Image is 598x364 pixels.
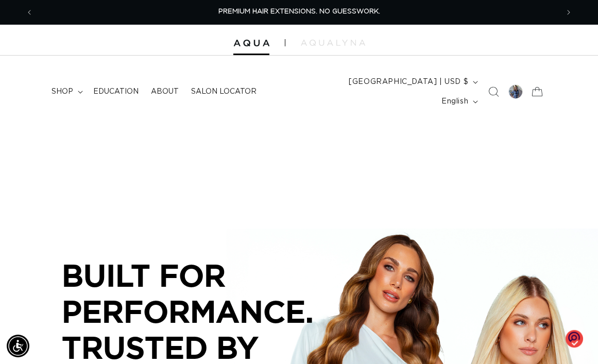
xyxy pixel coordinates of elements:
[185,81,263,102] a: Salon Locator
[7,335,29,357] div: Accessibility Menu
[566,330,583,349] img: o1IwAAAABJRU5ErkJggg==
[151,87,179,96] span: About
[349,77,468,88] span: [GEOGRAPHIC_DATA] | USD $
[52,87,73,96] span: shop
[482,80,505,103] summary: Search
[557,3,580,22] button: Next announcement
[87,81,145,102] a: Education
[441,96,468,107] span: English
[191,87,257,96] span: Salon Locator
[233,40,269,47] img: Aqua Hair Extensions
[45,81,87,102] summary: shop
[435,92,482,111] button: English
[343,72,482,92] button: [GEOGRAPHIC_DATA] | USD $
[145,81,185,102] a: About
[18,3,41,22] button: Previous announcement
[301,40,365,46] img: aqualyna.com
[218,8,380,15] span: PREMIUM HAIR EXTENSIONS. NO GUESSWORK.
[93,87,139,96] span: Education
